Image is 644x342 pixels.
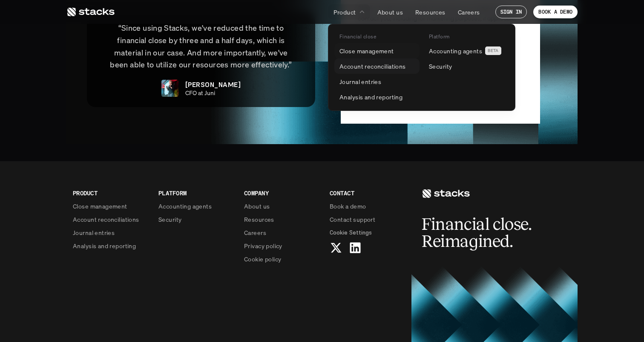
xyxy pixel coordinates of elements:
[73,215,148,224] a: Account reconciliations
[377,8,403,17] p: About us
[158,202,234,211] a: Accounting agents
[330,228,372,237] span: Cookie Settings
[73,202,127,211] p: Close management
[158,215,181,224] p: Security
[424,58,509,74] a: Security
[158,215,234,224] a: Security
[422,216,549,250] h2: Financial close. Reimagined.
[158,202,212,211] p: Accounting agents
[495,6,527,18] a: SIGN IN
[429,46,482,55] p: Accounting agents
[334,43,420,58] a: Close management
[244,241,319,250] a: Privacy policy
[538,9,572,15] p: BOOK A DEMO
[372,4,408,20] a: About us
[334,74,420,89] a: Journal entries
[73,228,115,237] p: Journal entries
[244,188,319,197] p: COMPANY
[73,228,148,237] a: Journal entries
[500,9,522,15] p: SIGN IN
[415,8,446,17] p: Resources
[339,62,406,71] p: Account reconciliations
[244,255,281,264] p: Cookie policy
[334,89,420,104] a: Analysis and reporting
[424,43,509,58] a: Accounting agentsBETA
[330,215,405,224] a: Contact support
[330,202,366,211] p: Book a demo
[244,202,319,211] a: About us
[330,202,405,211] a: Book a demo
[339,77,381,86] p: Journal entries
[533,6,578,18] a: BOOK A DEMO
[458,8,480,17] p: Careers
[453,4,485,20] a: Careers
[333,8,356,17] p: Product
[73,241,148,250] a: Analysis and reporting
[244,202,270,211] p: About us
[339,46,394,55] p: Close management
[334,58,420,74] a: Account reconciliations
[244,228,266,237] p: Careers
[73,202,148,211] a: Close management
[185,79,241,90] p: [PERSON_NAME]
[158,188,234,197] p: PLATFORM
[244,228,319,237] a: Careers
[244,215,274,224] p: Resources
[244,241,282,250] p: Privacy policy
[330,188,405,197] p: CONTACT
[244,215,319,224] a: Resources
[73,215,139,224] p: Account reconciliations
[244,255,319,264] a: Cookie policy
[73,188,148,197] p: PRODUCT
[410,4,451,20] a: Resources
[100,22,302,71] p: “Since using Stacks, we've reduced the time to financial close by three and a half days, which is...
[339,34,376,40] p: Financial close
[330,228,372,237] button: Cookie Trigger
[488,48,499,53] h2: BETA
[185,90,215,97] p: CFO at Juni
[73,241,136,250] p: Analysis and reporting
[339,93,402,101] p: Analysis and reporting
[429,34,450,40] p: Platform
[101,162,138,168] a: Privacy Policy
[330,215,375,224] p: Contact support
[429,62,452,71] p: Security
